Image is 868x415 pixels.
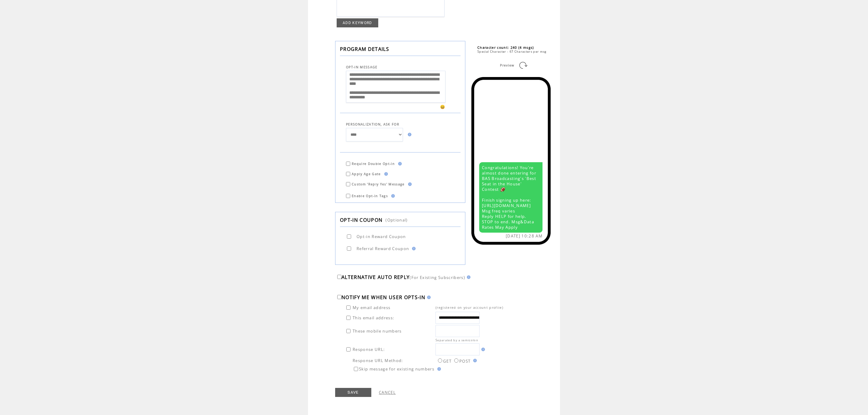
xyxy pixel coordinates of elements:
span: PERSONALIZATION, ASK FOR [346,122,399,126]
span: My email address [353,305,390,310]
span: Referral Reward Coupon [357,246,409,251]
a: CANCEL [379,390,396,395]
span: ALTERNATIVE AUTO REPLY [341,274,410,280]
span: Preview [500,63,514,67]
span: Skip message for existing numbers [359,366,434,372]
img: help.gif [396,162,402,166]
span: OPT-IN MESSAGE [346,65,378,69]
img: help.gif [389,194,395,198]
img: help.gif [471,359,477,362]
span: Response URL: [353,347,385,352]
span: Require Double Opt-in [352,162,395,166]
label: POST [453,358,470,364]
span: Enable Opt-in Tags [352,194,388,198]
span: Congratulations! You're almost done entering for BAS Broadcasting's 'Best Seat in the House' Cont... [482,165,536,230]
input: GET [438,358,442,363]
span: OPT-IN COUPON [340,217,382,223]
img: help.gif [410,247,416,250]
span: Response URL Method: [353,358,403,363]
span: These mobile numbers [353,328,402,334]
span: [DATE] 10:28 AM [506,233,542,239]
span: (Optional) [385,217,407,223]
img: help.gif [465,275,470,279]
a: ADD KEYWORD [337,18,378,27]
img: help.gif [382,172,388,176]
span: (For Existing Subscribers) [410,275,465,280]
img: help.gif [406,182,412,186]
span: Special Character - 67 Characters per msg [477,50,547,54]
span: (registered on your account profile) [436,305,503,310]
span: Separated by a semicolon [436,338,478,342]
span: PROGRAM DETAILS [340,46,389,52]
input: POST [454,358,458,363]
img: help.gif [436,367,441,371]
img: help.gif [406,133,411,136]
span: NOTIFY ME WHEN USER OPTS-IN [341,294,425,301]
span: 😀 [440,104,445,110]
span: Custom 'Reply Yes' Message [352,182,405,186]
span: This email address: [353,315,394,321]
img: help.gif [425,296,431,299]
span: Opt-in Reward Coupon [357,234,406,239]
img: help.gif [480,348,485,351]
label: GET [436,358,451,364]
a: SAVE [335,388,371,397]
span: Apply Age Gate [352,172,381,176]
span: Character count: 240 (4 msgs) [477,45,534,50]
